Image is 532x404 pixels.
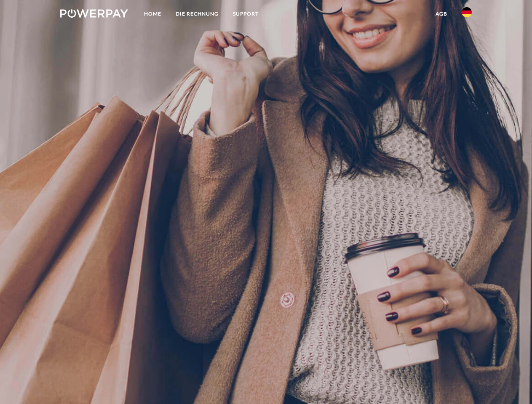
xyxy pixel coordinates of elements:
[137,6,168,21] a: Home
[60,9,128,18] img: logo-powerpay-white.svg
[226,6,266,21] a: SUPPORT
[428,6,454,21] a: agb
[168,6,226,21] a: DIE RECHNUNG
[462,7,472,17] img: de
